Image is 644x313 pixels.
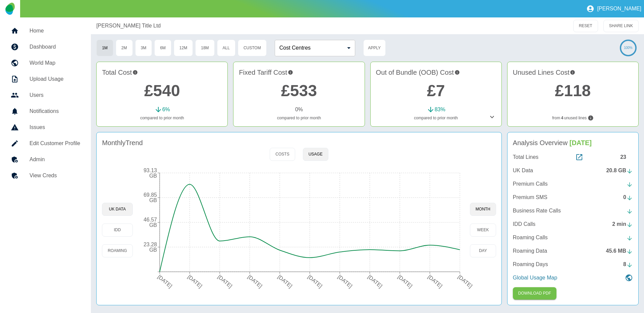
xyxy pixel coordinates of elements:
[513,234,548,242] p: Roaming Calls
[513,247,633,255] a: Roaming Data45.6 MB
[102,244,132,257] button: Roaming
[513,167,633,175] a: UK Data20.8 GB
[5,71,86,87] a: Upload Usage
[470,244,496,257] button: day
[276,274,293,289] tspan: [DATE]
[143,168,157,173] tspan: 93.13
[30,43,80,51] h5: Dashboard
[513,153,633,161] a: Total Lines23
[606,167,633,175] div: 20.8 GB
[427,82,445,100] a: £7
[30,27,80,35] h5: Home
[102,67,222,77] h4: Total Cost
[513,115,633,121] p: from unused lines
[102,138,143,148] h4: Monthly Trend
[295,106,303,114] p: 0 %
[102,224,132,237] button: IDD
[5,23,86,39] a: Home
[30,91,80,99] h5: Users
[457,274,473,289] tspan: [DATE]
[561,115,563,121] b: 4
[162,106,170,114] p: 6 %
[513,193,633,201] a: Premium SMS0
[30,107,80,115] h5: Notifications
[102,115,222,121] p: compared to prior month
[427,274,443,289] tspan: [DATE]
[270,148,295,161] button: Costs
[513,193,547,201] p: Premium SMS
[555,82,591,100] a: £118
[570,67,575,77] svg: Potential saving if surplus lines removed at contract renewal
[376,67,496,77] h4: Out of Bundle (OOB) Cost
[174,40,193,56] button: 12M
[156,274,173,289] tspan: [DATE]
[513,260,633,268] a: Roaming Days8
[513,207,633,215] a: Business Rate Calls
[96,40,113,56] button: 1M
[30,155,80,164] h5: Admin
[606,247,633,255] div: 45.6 MB
[307,274,323,289] tspan: [DATE]
[102,203,132,216] button: UK Data
[513,260,548,268] p: Roaming Days
[143,242,157,247] tspan: 23.28
[573,20,598,32] button: RESET
[584,2,644,15] button: [PERSON_NAME]
[363,40,386,56] button: Apply
[96,22,161,30] p: [PERSON_NAME] Title Ltd
[435,106,445,114] p: 83 %
[513,207,561,215] p: Business Rate Calls
[143,217,157,223] tspan: 46.57
[149,173,157,179] tspan: GB
[116,40,133,56] button: 2M
[513,274,557,282] p: Global Usage Map
[132,67,138,77] svg: This is the total charges incurred over 1 months
[154,40,171,56] button: 6M
[30,172,80,180] h5: View Creds
[454,67,460,77] svg: Costs outside of your fixed tariff
[217,40,235,56] button: All
[149,247,157,253] tspan: GB
[5,55,86,71] a: World Map
[620,153,633,161] div: 23
[288,67,293,77] svg: This is your recurring contracted cost
[513,180,633,188] a: Premium Calls
[30,139,80,147] h5: Edit Customer Profile
[30,59,80,67] h5: World Map
[612,220,633,228] div: 2 min
[513,153,539,161] p: Total Lines
[144,82,180,100] a: £540
[5,39,86,55] a: Dashboard
[336,274,353,289] tspan: [DATE]
[624,46,633,50] text: 100%
[5,119,86,135] a: Issues
[470,203,496,216] button: month
[30,75,80,83] h5: Upload Usage
[570,139,592,146] span: [DATE]
[588,115,594,121] svg: Lines not used during your chosen timeframe. If multiple months selected only lines never used co...
[513,167,533,175] p: UK Data
[396,274,413,289] tspan: [DATE]
[247,274,263,289] tspan: [DATE]
[303,148,328,161] button: Usage
[597,6,641,12] p: [PERSON_NAME]
[470,224,496,237] button: week
[239,67,359,77] h4: Fixed Tariff Cost
[513,274,633,282] a: Global Usage Map
[135,40,152,56] button: 3M
[5,87,86,103] a: Users
[5,3,14,15] img: Logo
[513,180,548,188] p: Premium Calls
[513,234,633,242] a: Roaming Calls
[5,151,86,168] a: Admin
[513,220,633,228] a: IDD Calls2 min
[238,40,267,56] button: Custom
[5,103,86,119] a: Notifications
[239,115,359,121] p: compared to prior month
[623,260,633,268] div: 8
[623,193,633,201] div: 0
[186,274,203,289] tspan: [DATE]
[513,287,556,300] button: Click here to download the most recent invoice. If the current month’s invoice is unavailable, th...
[195,40,214,56] button: 18M
[149,222,157,228] tspan: GB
